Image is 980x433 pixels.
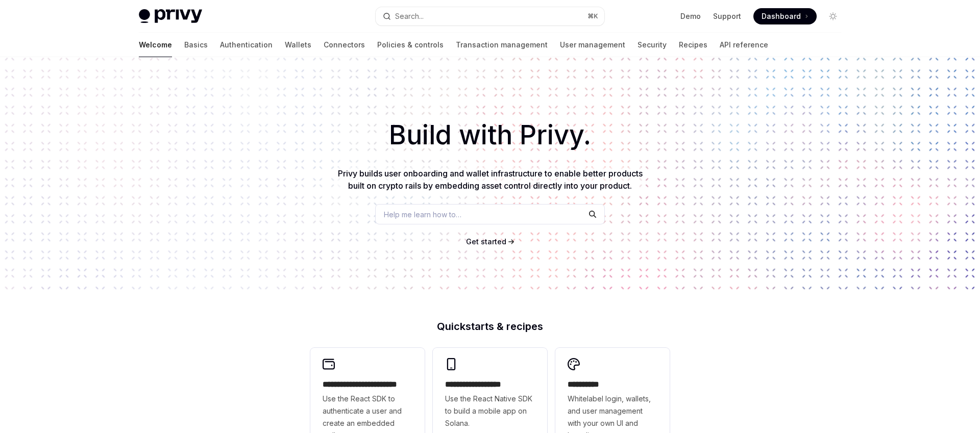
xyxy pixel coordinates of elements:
[560,33,625,57] a: User management
[324,33,365,57] a: Connectors
[16,115,964,155] h1: Build with Privy.
[139,33,172,57] a: Welcome
[376,7,604,26] button: Open search
[395,10,424,22] div: Search...
[825,8,841,24] button: Toggle dark mode
[753,8,817,24] a: Dashboard
[680,11,701,21] a: Demo
[638,33,667,57] a: Security
[184,33,208,57] a: Basics
[679,33,707,57] a: Recipes
[762,11,801,21] span: Dashboard
[587,12,598,20] span: ⌘ K
[466,237,506,246] span: Get started
[384,209,461,220] span: Help me learn how to…
[377,33,444,57] a: Policies & controls
[456,33,548,57] a: Transaction management
[338,168,643,191] span: Privy builds user onboarding and wallet infrastructure to enable better products built on crypto ...
[713,11,741,21] a: Support
[139,9,202,23] img: light logo
[310,321,670,332] h2: Quickstarts & recipes
[720,33,768,57] a: API reference
[466,237,506,247] a: Get started
[445,393,535,429] span: Use the React Native SDK to build a mobile app on Solana.
[285,33,311,57] a: Wallets
[220,33,273,57] a: Authentication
